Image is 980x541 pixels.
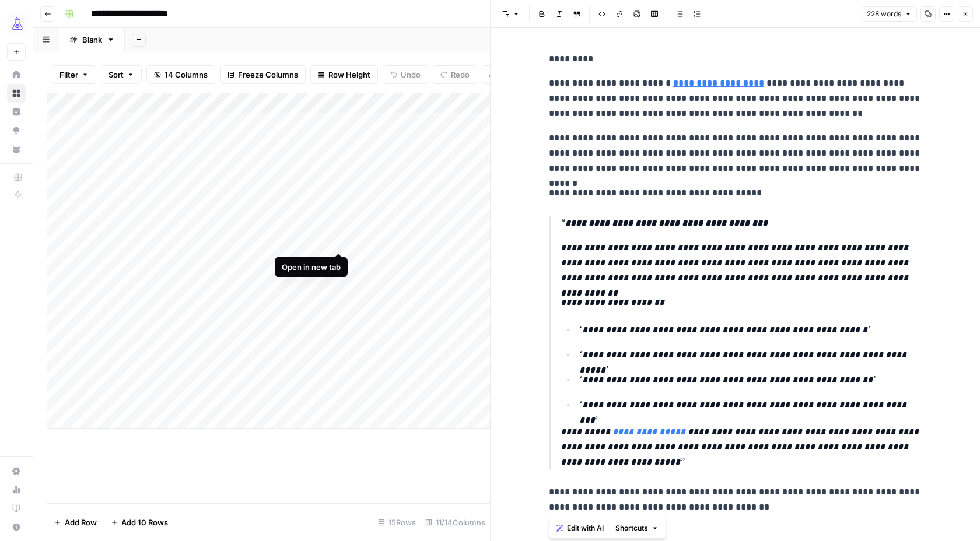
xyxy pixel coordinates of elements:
button: Undo [383,65,428,84]
span: Shortcuts [615,523,648,533]
button: Shortcuts [611,521,663,536]
button: Add 10 Rows [104,513,175,532]
span: Undo [401,69,421,80]
button: Workspace: AirOps Growth [7,9,26,38]
a: Your Data [7,140,26,159]
div: 11/14 Columns [421,513,490,532]
span: 228 words [867,9,901,19]
img: AirOps Growth Logo [7,13,28,34]
div: 15 Rows [373,513,421,532]
button: Freeze Columns [220,65,306,84]
span: Sort [108,69,124,80]
span: Edit with AI [567,523,604,533]
span: Add Row [65,517,97,528]
span: Add 10 Rows [121,517,168,528]
a: Usage [7,480,26,499]
span: Row Height [328,69,370,80]
div: Blank [82,34,102,45]
a: Opportunities [7,121,26,140]
span: Redo [451,69,470,80]
a: Home [7,65,26,84]
button: Help + Support [7,518,26,536]
button: Row Height [310,65,378,84]
a: Browse [7,84,26,103]
span: Filter [60,69,78,80]
button: Filter [52,65,96,84]
div: Open in new tab [282,261,341,273]
button: Add Row [47,513,104,532]
a: Blank [60,28,125,51]
button: Redo [433,65,477,84]
button: Edit with AI [552,521,608,536]
button: Sort [101,65,142,84]
a: Insights [7,103,26,121]
span: Freeze Columns [238,69,298,80]
a: Learning Hub [7,499,26,518]
button: 228 words [862,6,917,22]
a: Settings [7,462,26,480]
span: 14 Columns [164,69,208,80]
button: 14 Columns [146,65,215,84]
